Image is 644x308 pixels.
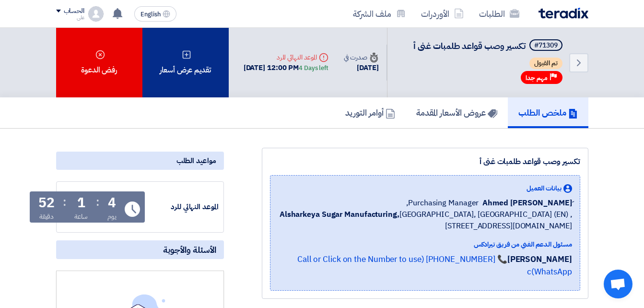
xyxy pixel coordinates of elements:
[344,62,378,73] div: [DATE]
[88,6,104,22] img: profile_test.png
[278,209,572,232] span: [GEOGRAPHIC_DATA], [GEOGRAPHIC_DATA] (EN) ,[STREET_ADDRESS][DOMAIN_NAME]
[507,253,572,265] strong: [PERSON_NAME]
[56,152,224,170] div: مواعيد الطلب
[344,52,378,62] div: صدرت في
[416,107,497,118] h5: عروض الأسعار المقدمة
[413,39,564,53] h5: تكسير وصب قواعد طلمبات غنى أ
[406,197,479,209] span: Purchasing Manager,
[527,183,562,193] span: بيانات العميل
[96,193,99,211] div: :
[345,107,395,118] h5: أوامر التوريد
[244,52,328,62] div: الموعد النهائي للرد
[508,97,588,128] a: ملخص الطلب
[77,196,85,210] div: 1
[163,244,216,255] span: الأسئلة والأجوبة
[64,7,84,15] div: الحساب
[406,97,508,128] a: عروض الأسعار المقدمة
[604,270,632,298] div: Open chat
[345,2,413,25] a: ملف الشركة
[38,196,55,210] div: 52
[534,42,558,49] div: #71309
[526,73,548,83] span: مهم جدا
[335,97,406,128] a: أوامر التوريد
[56,28,142,97] div: رفض الدعوة
[280,209,399,220] b: Alsharkeya Sugar Manufacturing,
[297,253,572,278] a: 📞 [PHONE_NUMBER] (Call or Click on the Number to use WhatsApp)c
[108,196,116,210] div: 4
[134,6,176,22] button: English
[270,156,580,167] div: تكسير وصب قواعد طلمبات غنى أ
[539,8,588,19] img: Teradix logo
[299,63,328,73] div: 4 Days left
[39,212,54,222] div: دقيقة
[147,201,219,213] div: الموعد النهائي للرد
[63,193,66,211] div: :
[107,212,117,222] div: يوم
[413,39,526,52] span: تكسير وصب قواعد طلمبات غنى أ
[142,28,229,97] div: تقديم عرض أسعار
[518,107,578,118] h5: ملخص الطلب
[244,62,328,73] div: [DATE] 12:00 PM
[482,197,572,209] span: ِAhmed [PERSON_NAME]
[529,58,562,69] span: تم القبول
[74,212,88,222] div: ساعة
[413,2,471,25] a: الأوردرات
[471,2,527,25] a: الطلبات
[278,239,572,249] div: مسئول الدعم الفني من فريق تيرادكس
[56,15,84,20] div: على
[141,11,161,18] span: English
